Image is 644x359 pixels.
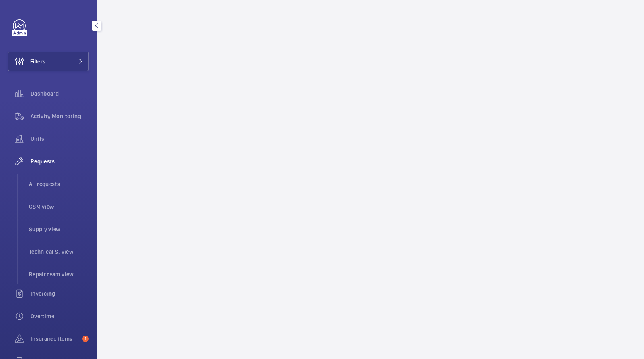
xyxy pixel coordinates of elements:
[31,290,89,298] span: Invoicing
[29,202,89,211] span: CSM view
[31,90,89,98] span: Dashboard
[31,157,89,165] span: Requests
[8,52,89,71] button: Filters
[82,336,89,342] span: 1
[29,225,89,233] span: Supply view
[29,180,89,188] span: All requests
[31,335,79,343] span: Insurance items
[31,312,89,320] span: Overtime
[29,270,89,278] span: Repair team view
[31,135,89,143] span: Units
[30,57,45,65] span: Filters
[31,112,89,120] span: Activity Monitoring
[29,248,89,256] span: Technical S. view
